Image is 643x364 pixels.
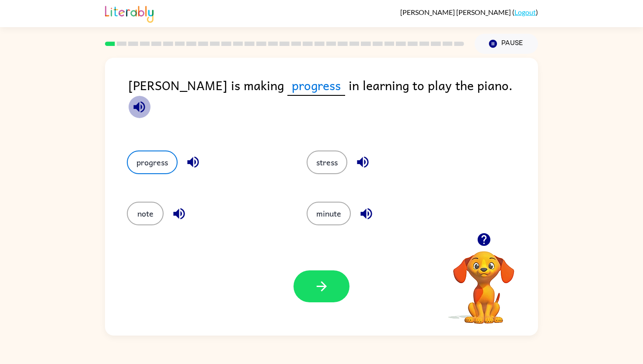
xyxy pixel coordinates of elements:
[400,8,512,16] span: [PERSON_NAME] [PERSON_NAME]
[105,3,154,23] img: Literably
[307,150,347,174] button: stress
[514,8,536,16] a: Logout
[127,150,178,174] button: progress
[400,8,538,16] div: ( )
[127,202,164,225] button: note
[128,75,538,133] div: [PERSON_NAME] is making in learning to play the piano.
[287,75,345,96] span: progress
[440,238,528,325] video: Your browser must support playing .mp4 files to use Literably. Please try using another browser.
[307,202,351,225] button: minute
[475,34,538,54] button: Pause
